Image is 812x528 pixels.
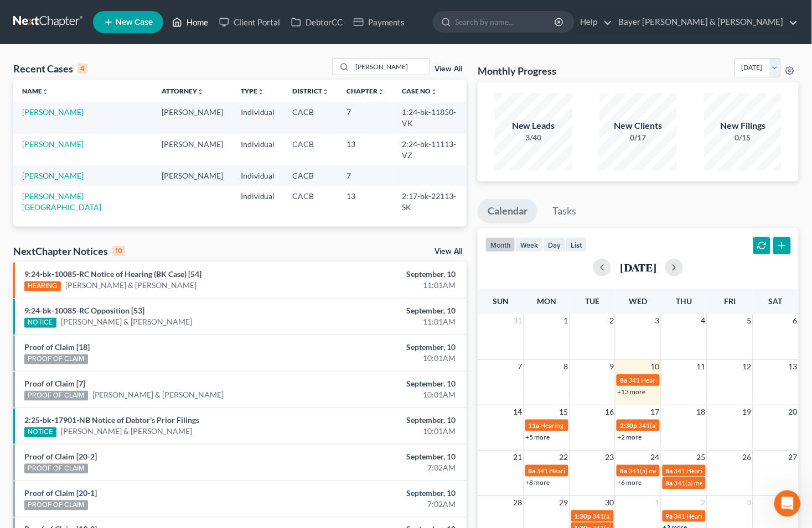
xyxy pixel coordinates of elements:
a: 2:25-bk-17901-NB Notice of Debtor's Prior Filings [24,415,199,425]
span: 3 [654,314,661,327]
td: 2:24-bk-11113-VZ [394,134,467,165]
button: Home [173,4,194,25]
a: 9:24-bk-10085-RC Opposition [53] [24,306,144,315]
button: month [485,237,515,252]
span: 26 [742,451,753,464]
button: list [566,237,587,252]
div: Recent Cases [13,62,87,75]
span: 1:30p [575,512,592,520]
a: +13 more [617,388,645,396]
button: go back [7,4,28,25]
div: 7:02AM [319,499,456,510]
span: 8a [620,376,627,384]
span: 19 [742,405,753,419]
i: unfold_more [378,88,385,95]
span: 28 [513,496,524,509]
div: 11:01AM [319,316,456,327]
div: September, 10 [319,378,456,389]
a: View All [435,248,462,255]
div: New Leads [495,119,572,132]
div: September, 10 [319,342,456,353]
a: [PERSON_NAME] & [PERSON_NAME] [61,316,193,327]
div: September, 10 [319,488,456,499]
div: [PERSON_NAME] • [DATE] [18,227,105,234]
span: 341(a) meeting for [PERSON_NAME] & [PERSON_NAME] [628,467,794,475]
span: 29 [558,496,570,509]
span: 15 [558,405,570,419]
div: PROOF OF CLAIM [24,500,88,510]
span: 12 [742,360,753,373]
div: September, 10 [319,305,456,316]
i: unfold_more [323,88,329,95]
a: Bayer [PERSON_NAME] & [PERSON_NAME] [613,12,798,32]
a: [PERSON_NAME] & [PERSON_NAME] [65,280,197,291]
div: 10:01AM [319,353,456,364]
span: 30 [604,496,615,509]
a: Help [575,12,612,32]
button: Upload attachment [53,362,61,371]
div: 10 [112,246,125,256]
div: NOTICE [24,318,56,328]
a: DebtorCC [286,12,348,32]
a: Client Portal [214,12,286,32]
a: 9:24-bk-10085-RC Notice of Hearing (BK Case) [54] [24,269,201,279]
div: September, 10 [319,415,456,426]
div: 3/40 [495,132,572,143]
span: 20 [788,405,799,419]
div: In observance of the NextChapter team will be out of office on . Our team will be unavailable for... [18,93,173,169]
span: 31 [513,314,524,327]
span: 10 [650,360,661,373]
a: +5 more [526,433,550,441]
a: View All [435,65,462,73]
i: unfold_more [257,88,264,95]
a: Districtunfold_more [293,87,329,95]
td: Individual [232,134,284,165]
span: 8a [666,479,673,487]
span: 2:30p [620,421,637,430]
td: CACB [284,102,338,133]
span: Mon [537,296,556,306]
a: Proof of Claim [7] [24,379,85,388]
span: 1 [563,314,570,327]
div: New Filings [704,119,782,132]
td: 7 [338,102,394,133]
td: 1:24-bk-11850-VK [394,102,467,133]
div: In observance of[DATE],the NextChapter team will be out of office on[DATE]. Our team will be unav... [9,87,182,225]
a: [PERSON_NAME] [22,107,84,117]
span: 25 [696,451,707,464]
td: Individual [232,186,284,218]
span: 18 [696,405,707,419]
iframe: Intercom live chat [774,490,801,517]
a: Home [167,12,214,32]
p: Active [54,14,76,25]
a: Help Center [18,175,149,195]
span: Sat [769,296,783,306]
span: 21 [513,451,524,464]
textarea: Message… [9,339,212,358]
h3: Monthly Progress [478,64,556,77]
td: Individual [232,102,284,133]
div: September, 10 [319,451,456,462]
div: Close [194,4,214,24]
b: [DATE] [27,159,56,168]
a: [PERSON_NAME][GEOGRAPHIC_DATA] [22,191,101,212]
a: +2 more [617,433,642,441]
span: 1 [654,496,661,509]
span: 11 [696,360,707,373]
button: Send a message… [190,358,208,375]
span: 341 Hearing for [PERSON_NAME] [537,467,636,475]
div: We encourage you to use the to answer any questions and we will respond to any unanswered inquiri... [18,175,173,218]
span: 8a [666,467,673,475]
td: [PERSON_NAME] [153,134,232,165]
span: 8 [563,360,570,373]
span: 341(a) meeting for [PERSON_NAME] [593,512,700,520]
div: PROOF OF CLAIM [24,354,88,364]
div: 0/15 [704,132,782,143]
span: 27 [788,451,799,464]
span: 2 [700,496,707,509]
span: 8a [620,467,627,475]
div: 10:01AM [319,389,456,400]
b: [DATE] [27,116,56,124]
div: 0/17 [599,132,677,143]
span: 22 [558,451,570,464]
